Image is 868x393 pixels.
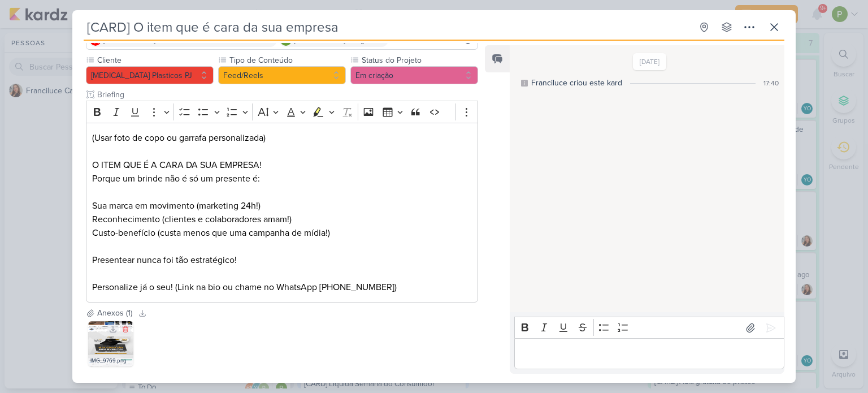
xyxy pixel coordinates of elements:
input: Kard Sem Título [84,17,692,37]
p: O ITEM QUE É A CARA DA SUA EMPRESA! [92,158,472,172]
p: Custo-benefício (custa menos que uma campanha de mídia!) [92,226,472,240]
div: Editor editing area: main [514,338,784,369]
p: (Usar foto de copo ou garrafa personalizada) [92,131,472,145]
input: Texto sem título [95,89,478,101]
div: Franciluce criou este kard [531,77,622,89]
p: Reconhecimento (clientes e colaboradores amam!) [92,213,472,226]
div: Anexos (1) [97,307,132,319]
label: Tipo de Conteúdo [228,54,346,66]
label: Status do Projeto [361,54,478,66]
div: Editor editing area: main [86,123,478,303]
p: Sua marca em movimento (marketing 24h!) [92,199,472,213]
button: [MEDICAL_DATA] Plasticos PJ [86,66,214,84]
div: Editor toolbar [514,317,784,339]
img: SLykuEvOGU8QzCm1IalW4XdBRI1ZjvEybSRhQDv4.png [88,321,133,366]
label: Cliente [96,54,214,66]
div: Editor toolbar [86,101,478,123]
p: Personalize já o seu! (Link na bio ou chame no WhatsApp [PHONE_NUMBER]) [92,280,472,294]
p: Presentear nunca foi tão estratégico! [92,253,472,267]
div: IMG_9769.png [88,355,133,366]
p: Porque um brinde não é só um presente é: [92,172,472,185]
button: Feed/Reels [218,66,346,84]
button: Em criação [350,66,478,84]
div: 17:40 [763,78,779,88]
